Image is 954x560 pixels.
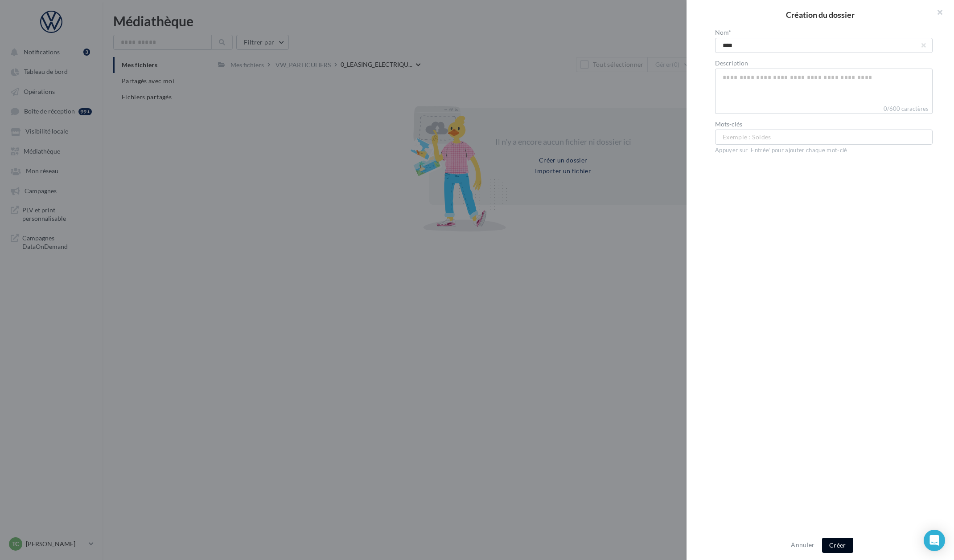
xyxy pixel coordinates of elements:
[715,146,933,154] div: Appuyer sur 'Entrée' pour ajouter chaque mot-clé
[715,121,933,127] label: Mots-clés
[787,540,818,550] button: Annuler
[715,60,933,66] label: Description
[924,530,945,551] div: Open Intercom Messenger
[701,11,940,19] h2: Création du dossier
[715,104,933,114] label: 0/600 caractères
[723,132,771,142] span: Exemple : Soldes
[822,538,853,553] button: Créer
